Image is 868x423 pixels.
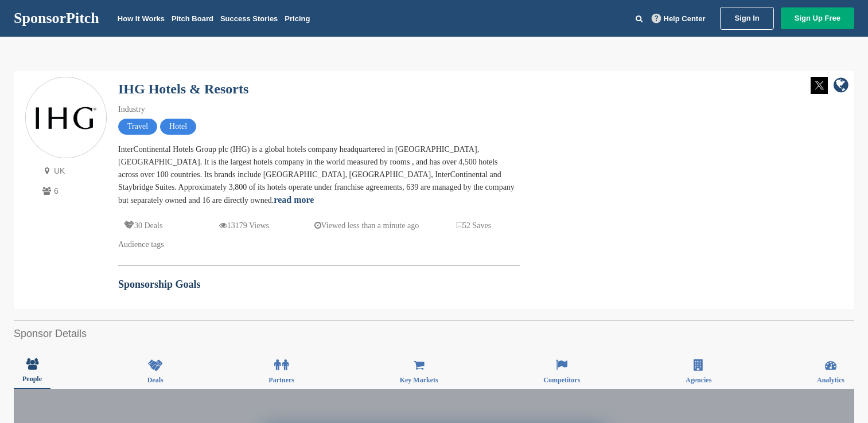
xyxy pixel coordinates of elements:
[147,377,164,383] span: Deals
[811,77,828,94] img: Twitter white
[26,78,106,158] img: Sponsorpitch & IHG Hotels & Resorts
[118,143,520,207] div: InterContinental Hotels Group plc (IHG) is a global hotels company headquartered in [GEOGRAPHIC_D...
[118,119,157,135] span: Travel
[160,119,196,135] span: Hotel
[649,12,708,25] a: Help Center
[686,377,711,383] span: Agencies
[14,326,854,342] h2: Sponsor Details
[14,11,99,26] a: SponsorPitch
[314,218,419,233] p: Viewed less than a minute ago
[817,377,844,383] span: Analytics
[543,377,580,383] span: Competitors
[720,7,773,30] a: Sign In
[781,7,854,29] a: Sign Up Free
[118,277,520,292] h2: Sponsorship Goals
[40,184,107,198] p: 6
[172,14,213,23] a: Pitch Board
[400,377,438,383] span: Key Markets
[118,238,520,251] div: Audience tags
[118,81,248,96] a: IHG Hotels & Resorts
[457,218,491,233] p: 52 Saves
[268,377,294,383] span: Partners
[40,164,107,178] p: UK
[22,375,42,382] span: People
[219,218,269,233] p: 13179 Views
[274,195,314,205] a: read more
[220,14,278,23] a: Success Stories
[124,218,162,233] p: 30 Deals
[118,103,520,116] div: Industry
[834,77,848,96] a: company link
[285,14,310,23] a: Pricing
[118,14,165,23] a: How It Works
